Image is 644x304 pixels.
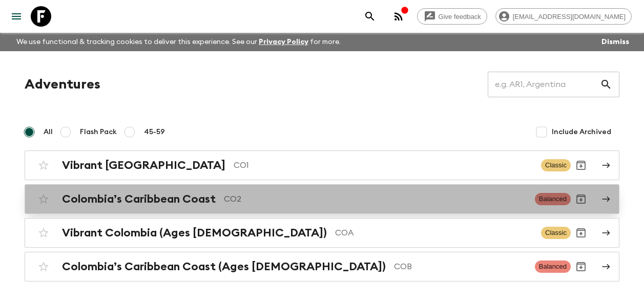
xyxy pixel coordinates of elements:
[571,256,591,277] button: Archive
[12,33,345,51] p: We use functional & tracking cookies to deliver this experience. See our for more.
[552,127,611,137] span: Include Archived
[234,159,533,171] p: CO1
[433,13,487,20] span: Give feedback
[541,227,571,239] span: Classic
[507,13,631,20] span: [EMAIL_ADDRESS][DOMAIN_NAME]
[417,8,487,25] a: Give feedback
[25,218,619,248] a: Vibrant Colombia (Ages [DEMOGRAPHIC_DATA])COAClassicArchive
[535,260,571,273] span: Balanced
[571,155,591,176] button: Archive
[144,127,165,137] span: 45-59
[541,159,571,171] span: Classic
[394,260,527,273] p: COB
[535,193,571,205] span: Balanced
[62,192,216,206] h2: Colombia’s Caribbean Coast
[488,70,600,99] input: e.g. AR1, Argentina
[6,6,27,27] button: menu
[25,74,100,95] h1: Adventures
[599,35,632,49] button: Dismiss
[259,38,308,46] a: Privacy Policy
[25,150,619,180] a: Vibrant [GEOGRAPHIC_DATA]CO1ClassicArchive
[25,252,619,281] a: Colombia’s Caribbean Coast (Ages [DEMOGRAPHIC_DATA])COBBalancedArchive
[335,227,533,239] p: COA
[62,226,327,240] h2: Vibrant Colombia (Ages [DEMOGRAPHIC_DATA])
[44,127,53,137] span: All
[25,184,619,214] a: Colombia’s Caribbean CoastCO2BalancedArchive
[224,193,527,205] p: CO2
[62,260,386,273] h2: Colombia’s Caribbean Coast (Ages [DEMOGRAPHIC_DATA])
[495,8,632,25] div: [EMAIL_ADDRESS][DOMAIN_NAME]
[360,6,380,27] button: search adventures
[571,223,591,243] button: Archive
[62,159,225,172] h2: Vibrant [GEOGRAPHIC_DATA]
[80,127,117,137] span: Flash Pack
[571,189,591,209] button: Archive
